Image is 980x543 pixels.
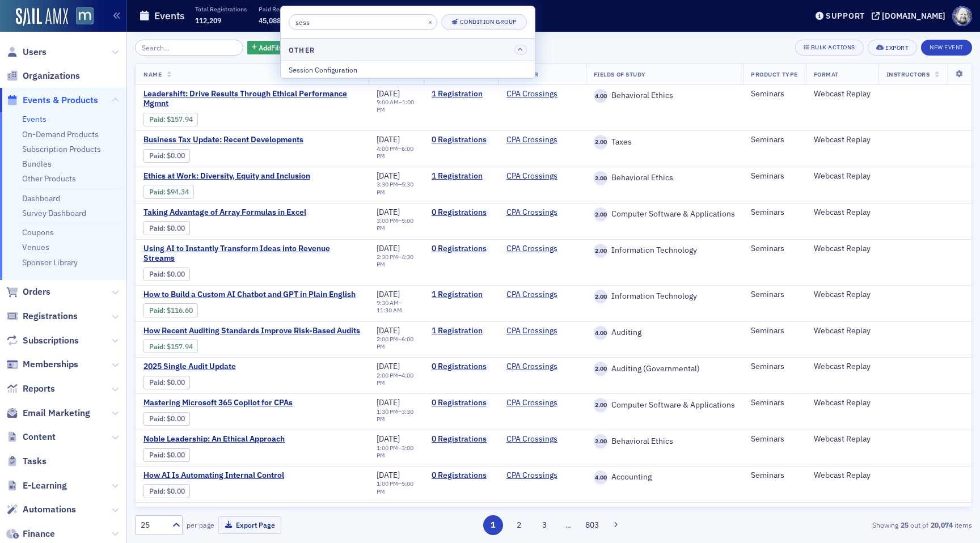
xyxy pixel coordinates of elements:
[149,487,167,495] span: :
[143,185,194,198] div: Paid: 1 - $9434
[154,9,185,23] h1: Events
[377,180,398,188] time: 3:30 PM
[23,286,50,298] span: Orders
[143,326,360,336] a: How Recent Auditing Standards Improve Risk-Based Audits
[594,135,608,149] span: 2.00
[506,171,578,181] span: CPA Crossings
[167,306,193,315] span: $116.60
[187,520,214,530] label: per page
[377,217,413,232] time: 5:00 PM
[506,207,578,218] span: CPA Crossings
[377,408,398,415] time: 1:30 PM
[594,398,608,412] span: 2.00
[141,519,166,531] div: 25
[321,5,361,13] p: Paid
[149,115,167,124] span: :
[377,180,413,196] time: 5:30 PM
[377,335,398,343] time: 2:00 PM
[377,145,413,160] time: 6:00 PM
[814,135,871,145] div: Webcast Replay
[594,326,608,340] span: 4.00
[167,188,189,196] span: $94.34
[607,209,735,219] span: Computer Software & Applications
[6,94,98,107] a: Events & Products
[377,217,398,224] time: 3:00 PM
[377,98,399,106] time: 9:00 AM
[23,70,80,82] span: Organizations
[218,516,281,534] button: Export Page
[460,19,517,25] div: Condition Group
[377,506,400,516] span: [DATE]
[607,173,673,183] span: Behavioral Ethics
[143,244,361,264] span: Using AI to Instantly Transform Ideas into Revenue Streams
[432,507,491,517] a: 0 Registrations
[506,470,578,481] span: CPA Crossings
[167,487,185,495] span: $0.00
[167,451,185,459] span: $0.00
[23,528,55,540] span: Finance
[928,520,954,530] strong: 20,074
[6,528,55,540] a: Finance
[143,207,334,218] a: Taking Advantage of Array Formulas in Excel
[23,334,79,347] span: Subscriptions
[143,70,162,78] span: Name
[377,145,398,152] time: 4:00 PM
[751,362,797,372] div: Seminars
[377,444,398,452] time: 1:00 PM
[751,507,797,517] div: Seminars
[149,224,167,232] span: :
[143,412,190,426] div: Paid: 0 - $0
[143,484,190,498] div: Paid: 0 - $0
[143,171,334,181] a: Ethics at Work: Diversity, Equity and Inclusion
[377,336,416,350] div: –
[23,310,78,323] span: Registrations
[506,434,557,444] a: CPA Crossings
[377,99,416,113] div: –
[167,378,185,387] span: $0.00
[751,434,797,444] div: Seminars
[23,503,76,516] span: Automations
[149,342,163,351] a: Paid
[143,507,334,517] span: Clean, Transform & Load Data in Power BI
[811,44,855,50] div: Bulk Actions
[377,434,400,444] span: [DATE]
[22,129,99,139] a: On-Demand Products
[377,88,400,99] span: [DATE]
[751,135,797,145] div: Seminars
[751,244,797,254] div: Seminars
[289,65,527,75] div: Session Configuration
[432,434,491,444] a: 0 Registrations
[377,444,416,459] div: –
[607,291,697,302] span: Information Technology
[506,171,557,181] a: CPA Crossings
[872,12,949,20] button: [DOMAIN_NAME]
[506,470,557,481] a: CPA Crossings
[22,114,47,124] a: Events
[22,144,101,154] a: Subscription Products
[607,91,673,101] span: Behavioral Ethics
[377,480,413,495] time: 5:00 PM
[751,207,797,218] div: Seminars
[506,398,557,408] a: CPA Crossings
[377,289,400,299] span: [DATE]
[377,361,400,371] span: [DATE]
[143,448,190,462] div: Paid: 0 - $0
[373,5,403,13] p: Refunded
[6,455,47,468] a: Tasks
[167,270,185,278] span: $0.00
[149,487,163,495] a: Paid
[377,480,398,487] time: 1:00 PM
[506,207,557,218] a: CPA Crossings
[377,253,416,268] div: –
[594,89,608,103] span: 4.00
[377,371,413,387] time: 4:00 PM
[814,434,871,444] div: Webcast Replay
[149,188,163,196] a: Paid
[483,515,503,535] button: 1
[149,188,167,196] span: :
[607,472,652,482] span: Accounting
[149,151,167,160] span: :
[143,362,334,372] a: 2025 Single Audit Update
